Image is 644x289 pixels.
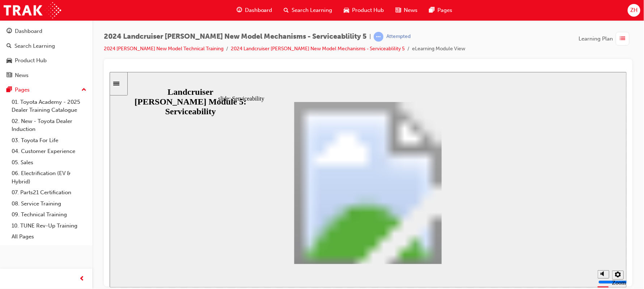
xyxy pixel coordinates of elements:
span: ZH [630,6,637,14]
button: Mute (Ctrl+Alt+M) [488,198,500,207]
span: Dashboard [245,6,272,14]
span: Pages [438,6,453,14]
label: Zoom to fit [503,208,516,227]
a: 2024 [PERSON_NAME] New Model Technical Training [104,46,224,52]
span: news-icon [396,6,401,15]
span: | [369,33,371,41]
div: misc controls [484,192,513,216]
a: 07. Parts21 Certification [9,187,89,198]
div: Dashboard [15,27,42,35]
div: Product Hub [15,56,47,65]
a: car-iconProduct Hub [338,3,390,18]
span: learningRecordVerb_ATTEMPT-icon [374,32,384,42]
span: Search Learning [292,6,332,14]
a: 08. Service Training [9,198,89,209]
a: 02. New - Toyota Dealer Induction [9,116,89,135]
a: 06. Electrification (EV & Hybrid) [9,168,89,187]
a: 2024 Landcruiser [PERSON_NAME] New Model Mechanisms - Serviceablility 5 [231,46,405,52]
a: 01. Toyota Academy - 2025 Dealer Training Catalogue [9,97,89,116]
span: pages-icon [429,6,435,15]
span: guage-icon [7,28,12,35]
span: car-icon [7,58,12,64]
a: pages-iconPages [424,3,458,18]
span: Product Hub [352,6,384,14]
span: list-icon [620,34,626,43]
span: guage-icon [237,6,242,15]
a: Search Learning [3,39,89,53]
a: 04. Customer Experience [9,146,89,157]
a: News [3,69,89,82]
input: volume [489,207,535,213]
button: DashboardSearch LearningProduct HubNews [3,23,89,83]
span: News [404,6,418,14]
button: Pages [3,83,89,97]
a: search-iconSearch Learning [278,3,338,18]
span: up-icon [81,85,86,95]
a: 03. Toyota For Life [9,135,89,146]
a: guage-iconDashboard [231,3,278,18]
a: news-iconNews [390,3,424,18]
div: News [15,71,29,80]
span: search-icon [7,43,12,50]
span: 2024 Landcruiser [PERSON_NAME] New Model Mechanisms - Serviceablility 5 [104,33,367,41]
div: Search Learning [14,42,55,50]
span: news-icon [7,72,12,79]
a: 09. Technical Training [9,209,89,220]
button: ZH [628,4,640,17]
a: Dashboard [3,25,89,38]
button: Learning Plan [579,32,632,46]
img: Trak [4,2,61,18]
span: search-icon [284,6,289,15]
a: All Pages [9,231,89,242]
li: eLearning Module View [412,45,465,53]
a: Product Hub [3,54,89,67]
span: prev-icon [80,275,85,284]
div: Pages [15,86,30,94]
div: Attempted [386,33,411,40]
button: Settings [503,199,514,208]
span: pages-icon [7,87,12,93]
span: car-icon [344,6,349,15]
a: 05. Sales [9,157,89,168]
span: Learning Plan [579,35,613,43]
a: 10. TUNE Rev-Up Training [9,220,89,231]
